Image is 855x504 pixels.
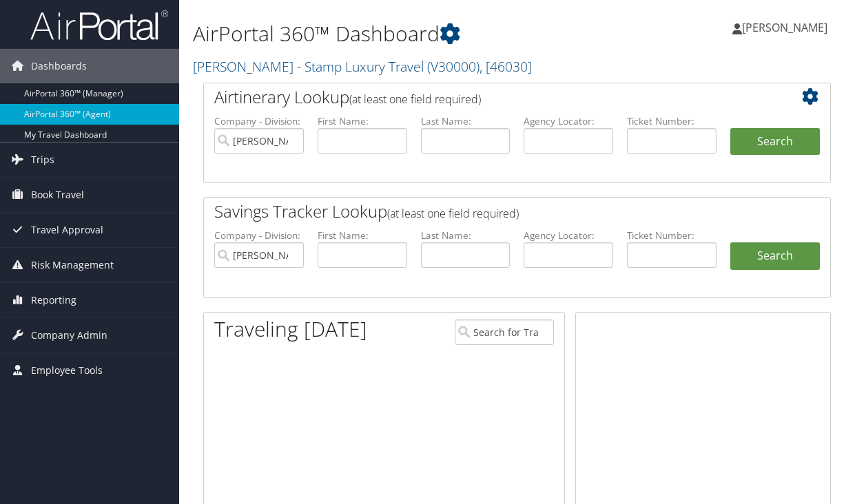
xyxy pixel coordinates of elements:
[214,242,304,268] input: search accounts
[732,7,841,48] a: [PERSON_NAME]
[31,248,114,282] span: Risk Management
[193,57,532,76] a: [PERSON_NAME] - Stamp Luxury Travel
[480,57,532,76] span: , [ 46030 ]
[421,114,511,128] label: Last Name:
[627,114,717,128] label: Ticket Number:
[31,213,103,247] span: Travel Approval
[349,92,481,107] span: (at least one field required)
[214,315,367,344] h1: Traveling [DATE]
[730,242,820,270] a: Search
[318,229,407,242] label: First Name:
[387,206,519,221] span: (at least one field required)
[31,178,84,212] span: Book Travel
[214,200,768,223] h2: Savings Tracker Lookup
[730,128,820,156] button: Search
[214,114,304,128] label: Company - Division:
[455,319,554,345] input: Search for Traveler
[30,9,168,41] img: airportal-logo.png
[31,353,103,388] span: Employee Tools
[31,318,107,353] span: Company Admin
[214,229,304,242] label: Company - Division:
[214,85,768,109] h2: Airtinerary Lookup
[421,229,511,242] label: Last Name:
[31,143,54,177] span: Trips
[627,229,717,242] label: Ticket Number:
[524,229,613,242] label: Agency Locator:
[31,283,76,317] span: Reporting
[31,49,87,83] span: Dashboards
[524,114,613,128] label: Agency Locator:
[318,114,407,128] label: First Name:
[742,20,827,35] span: [PERSON_NAME]
[193,19,625,48] h1: AirPortal 360™ Dashboard
[427,57,480,76] span: ( V30000 )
